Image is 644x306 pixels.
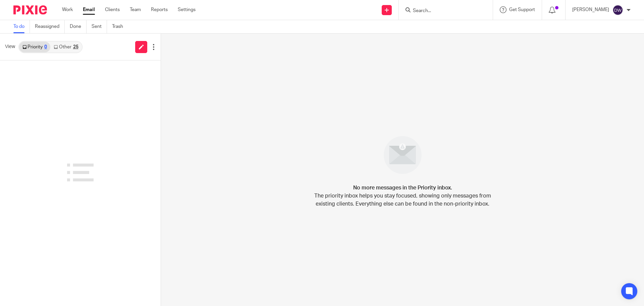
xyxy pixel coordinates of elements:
[92,20,107,33] a: Sent
[73,45,78,49] div: 25
[5,43,15,50] span: View
[572,6,609,13] p: [PERSON_NAME]
[83,6,95,13] a: Email
[62,6,73,13] a: Work
[13,20,30,33] a: To do
[13,5,47,14] img: Pixie
[19,42,50,52] a: Priority0
[412,8,473,14] input: Search
[70,20,87,33] a: Done
[44,45,47,49] div: 0
[130,6,141,13] a: Team
[509,7,535,12] span: Get Support
[353,184,452,192] h4: No more messages in the Priority inbox.
[50,42,82,52] a: Other25
[314,192,491,208] p: The priority inbox helps you stay focused, showing only messages from existing clients. Everythin...
[178,6,196,13] a: Settings
[35,20,65,33] a: Reassigned
[379,132,426,178] img: image
[105,6,120,13] a: Clients
[112,20,128,33] a: Trash
[612,5,623,15] img: svg%3E
[151,6,168,13] a: Reports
